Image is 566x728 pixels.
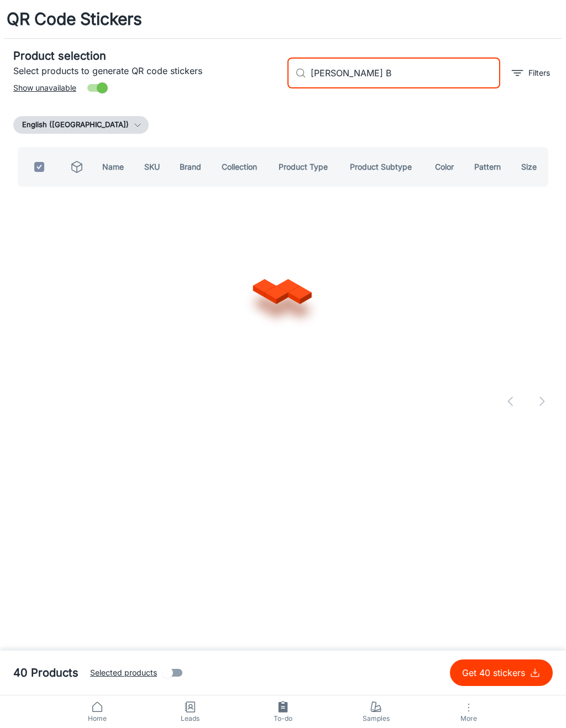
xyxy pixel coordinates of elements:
[57,714,137,724] span: Home
[51,695,144,728] a: Home
[512,147,553,187] th: Size
[13,82,76,94] span: Show unavailable
[243,714,323,724] span: To-do
[422,695,515,728] button: More
[135,147,171,187] th: SKU
[144,695,237,728] a: Leads
[336,714,416,724] span: Samples
[450,659,553,686] button: Get 40 stickers
[93,147,135,187] th: Name
[509,64,553,82] button: filter
[90,667,157,679] span: Selected products
[329,695,422,728] a: Samples
[465,147,513,187] th: Pattern
[311,57,500,88] input: Search by SKU, brand, collection...
[13,664,78,681] h5: 40 Products
[462,666,530,679] p: Get 40 stickers
[528,67,550,79] p: Filters
[270,147,341,187] th: Product Type
[426,147,465,187] th: Color
[13,64,279,77] p: Select products to generate QR code stickers
[237,695,329,728] a: To-do
[171,147,213,187] th: Brand
[213,147,270,187] th: Collection
[7,7,142,32] h1: QR Code Stickers
[13,48,279,64] h5: Product selection
[13,116,149,134] button: English ([GEOGRAPHIC_DATA])
[150,714,230,724] span: Leads
[341,147,426,187] th: Product Subtype
[429,714,509,722] span: More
